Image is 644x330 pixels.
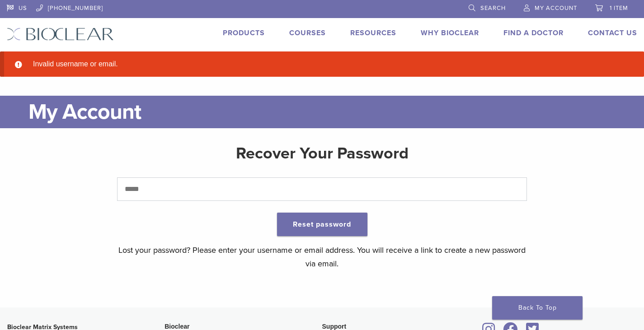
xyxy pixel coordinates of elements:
a: Why Bioclear [421,28,479,37]
p: Lost your password? Please enter your username or email address. You will receive a link to creat... [117,243,527,270]
span: Bioclear [165,323,189,330]
h1: My Account [28,96,637,128]
span: 1 item [610,5,628,12]
a: Products [223,28,265,37]
h2: Recover Your Password [117,143,527,164]
img: Bioclear [7,28,114,41]
li: Invalid username or email. [29,59,630,70]
a: Find A Doctor [503,28,564,37]
a: Courses [289,28,326,37]
a: Contact Us [588,28,637,37]
span: Search [480,5,506,12]
a: Resources [350,28,396,37]
a: Back To Top [492,296,583,320]
button: Reset password [277,213,367,236]
span: My Account [535,5,577,12]
span: Support [322,323,347,330]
